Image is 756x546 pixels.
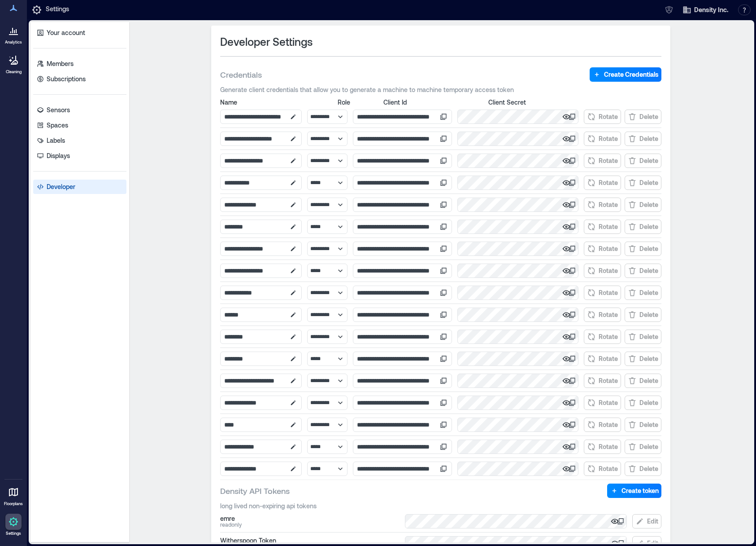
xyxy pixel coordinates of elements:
[625,198,661,212] button: Delete
[599,376,618,385] span: Rotate
[1,481,26,509] a: Floorplans
[220,69,262,80] span: Credentials
[625,330,661,344] button: Delete
[625,220,661,234] button: Delete
[639,266,658,275] span: Delete
[33,57,126,71] a: Members
[584,352,621,366] button: Rotate
[220,85,661,94] span: Generate client credentials that allow you to generate a machine to machine temporary access token
[604,70,659,79] span: Create Credentials
[584,374,621,388] button: Rotate
[625,264,661,278] button: Delete
[584,330,621,344] button: Rotate
[639,354,658,363] span: Delete
[383,98,483,107] div: Client Id
[584,220,621,234] button: Rotate
[584,418,621,432] button: Rotate
[220,99,332,106] div: Name
[584,242,621,256] button: Rotate
[599,266,618,275] span: Rotate
[599,112,618,121] span: Rotate
[6,531,21,536] p: Settings
[33,72,126,86] a: Subscriptions
[599,442,618,451] span: Rotate
[639,376,658,385] span: Delete
[220,522,400,528] div: readonly
[599,134,618,143] span: Rotate
[639,464,658,473] span: Delete
[584,176,621,190] button: Rotate
[625,396,661,410] button: Delete
[599,420,618,429] span: Rotate
[584,396,621,410] button: Rotate
[639,398,658,407] span: Delete
[625,440,661,454] button: Delete
[5,40,22,45] p: Analytics
[599,398,618,407] span: Rotate
[639,200,658,209] span: Delete
[47,182,75,191] p: Developer
[47,151,70,160] p: Displays
[584,440,621,454] button: Rotate
[220,485,290,496] span: Density API Tokens
[599,200,618,209] span: Rotate
[625,374,661,388] button: Delete
[607,484,661,498] button: Create token
[694,5,728,14] span: Density Inc.
[639,244,658,253] span: Delete
[47,28,85,37] p: Your account
[625,154,661,168] button: Delete
[338,98,378,107] div: Role
[639,112,658,121] span: Delete
[639,332,658,341] span: Delete
[632,514,661,528] button: Edit
[584,264,621,278] button: Rotate
[599,178,618,187] span: Rotate
[47,121,68,130] p: Spaces
[2,20,25,48] a: Analytics
[47,75,86,84] p: Subscriptions
[33,180,126,194] a: Developer
[584,286,621,300] button: Rotate
[33,103,126,117] a: Sensors
[33,26,126,40] a: Your account
[220,502,661,511] span: long lived non-expiring api tokens
[599,288,618,297] span: Rotate
[584,198,621,212] button: Rotate
[33,133,126,148] a: Labels
[220,35,313,49] span: Developer Settings
[599,310,618,319] span: Rotate
[647,517,658,526] span: Edit
[639,310,658,319] span: Delete
[625,176,661,190] button: Delete
[47,136,65,145] p: Labels
[639,442,658,451] span: Delete
[220,537,400,544] div: Witherspoon Token
[584,462,621,476] button: Rotate
[599,244,618,253] span: Rotate
[625,352,661,366] button: Delete
[47,59,74,68] p: Members
[488,98,602,107] div: Client Secret
[584,110,621,124] button: Rotate
[33,149,126,163] a: Displays
[4,501,23,506] p: Floorplans
[625,308,661,322] button: Delete
[6,69,22,75] p: Cleaning
[220,515,400,522] div: emre
[639,178,658,187] span: Delete
[2,49,25,77] a: Cleaning
[599,222,618,231] span: Rotate
[47,106,70,114] p: Sensors
[639,134,658,143] span: Delete
[599,354,618,363] span: Rotate
[639,288,658,297] span: Delete
[3,511,24,539] a: Settings
[639,420,658,429] span: Delete
[599,156,618,165] span: Rotate
[625,242,661,256] button: Delete
[639,222,658,231] span: Delete
[584,308,621,322] button: Rotate
[625,132,661,146] button: Delete
[584,132,621,146] button: Rotate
